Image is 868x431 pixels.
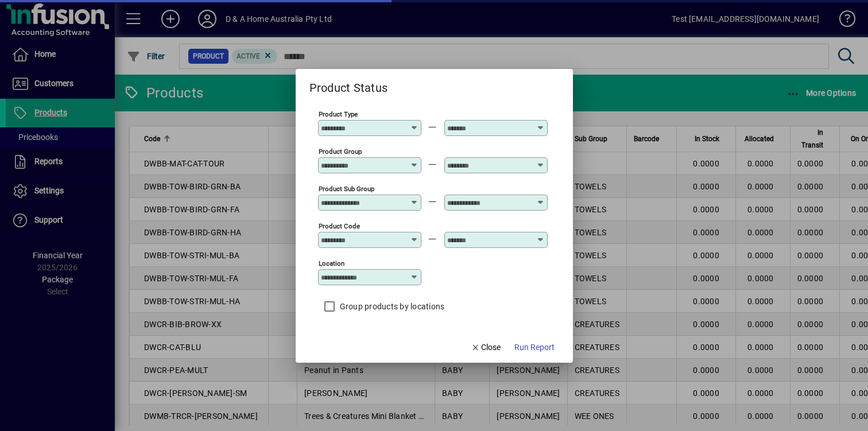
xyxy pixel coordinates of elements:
[510,337,559,358] button: Run Report
[514,341,555,354] span: Run Report
[319,184,374,192] mat-label: Product Sub Group
[319,259,344,267] mat-label: Location
[466,337,505,358] button: Close
[319,222,360,230] mat-label: Product Code
[319,147,362,155] mat-label: Product Group
[471,341,501,354] span: Close
[296,69,402,97] h2: Product Status
[338,301,445,312] label: Group products by locations
[319,110,358,118] mat-label: Product Type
